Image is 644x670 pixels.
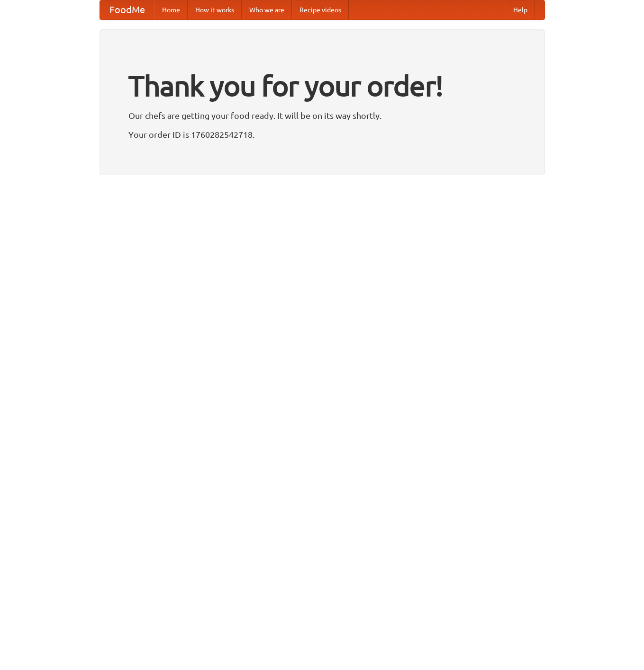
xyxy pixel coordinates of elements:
p: Our chefs are getting your food ready. It will be on its way shortly. [128,108,516,123]
a: Recipe videos [292,0,349,19]
a: Who we are [242,0,292,19]
a: How it works [188,0,242,19]
a: Help [506,0,535,19]
h1: Thank you for your order! [128,63,516,108]
p: Your order ID is 1760282542718. [128,127,516,142]
a: FoodMe [100,0,154,19]
a: Home [154,0,188,19]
